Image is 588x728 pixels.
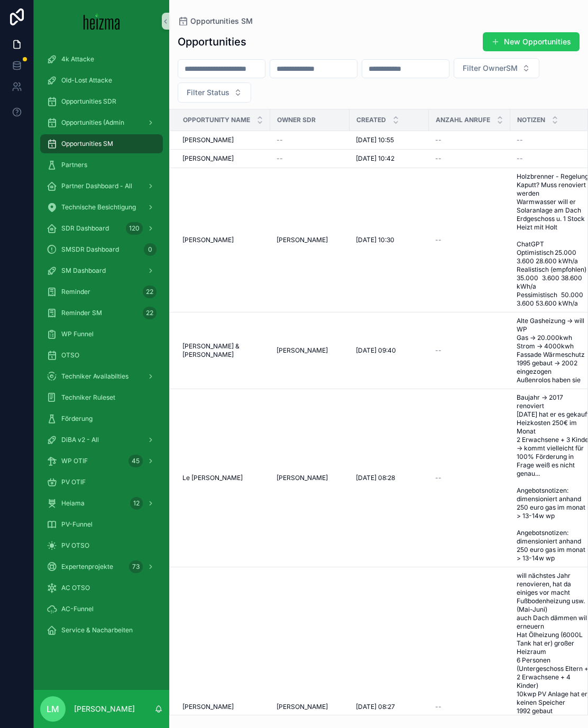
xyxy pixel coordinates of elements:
[454,58,539,78] button: Select Button
[61,584,90,592] span: AC OTSO
[356,236,422,244] a: [DATE] 10:30
[182,474,243,482] span: Le [PERSON_NAME]
[182,136,264,144] a: [PERSON_NAME]
[40,600,163,619] a: AC-Funnel
[40,621,163,640] a: Service & Nacharbeiten
[277,136,283,144] span: --
[61,182,132,190] span: Partner Dashboard - All
[61,288,90,296] span: Reminder
[61,245,119,254] span: SMSDR Dashboard
[40,261,163,280] a: SM Dashboard
[61,266,106,275] span: SM Dashboard
[277,136,343,144] a: --
[40,578,163,597] a: AC OTSO
[40,325,163,344] a: WP Funnel
[61,372,128,381] span: Techniker Availabilties
[144,243,157,256] div: 0
[277,703,328,711] span: [PERSON_NAME]
[61,499,85,508] span: Heiama
[40,155,163,174] a: Partners
[356,346,396,355] span: [DATE] 09:40
[277,154,343,163] a: --
[40,282,163,301] a: Reminder22
[40,367,163,386] a: Techniker Availabilties
[61,457,88,465] span: WP OTIF
[40,92,163,111] a: Opportunities SDR
[277,474,328,482] span: [PERSON_NAME]
[143,285,157,298] div: 22
[126,222,143,235] div: 120
[277,236,343,244] a: [PERSON_NAME]
[356,154,422,163] a: [DATE] 10:42
[61,76,112,85] span: Old-Lost Attacke
[356,116,386,124] span: Created
[435,703,504,711] a: --
[182,474,264,482] a: Le [PERSON_NAME]
[356,136,422,144] a: [DATE] 10:55
[40,494,163,513] a: Heiama12
[435,474,504,482] a: --
[277,154,283,163] span: --
[40,219,163,238] a: SDR Dashboard120
[435,154,504,163] a: --
[40,303,163,322] a: Reminder SM22
[61,161,87,169] span: Partners
[190,16,253,26] span: Opportunities SM
[182,342,264,359] a: [PERSON_NAME] & [PERSON_NAME]
[40,473,163,492] a: PV OTIF
[356,136,394,144] span: [DATE] 10:55
[34,42,169,653] div: scrollable content
[277,474,343,482] a: [PERSON_NAME]
[61,626,133,634] span: Service & Nacharbeiten
[130,497,143,510] div: 12
[435,703,442,711] span: --
[356,474,422,482] a: [DATE] 08:28
[277,346,343,355] a: [PERSON_NAME]
[277,346,328,355] span: [PERSON_NAME]
[47,703,59,715] span: LM
[40,536,163,555] a: PV OTSO
[182,136,234,144] span: [PERSON_NAME]
[61,330,94,338] span: WP Funnel
[187,87,229,98] span: Filter Status
[40,113,163,132] a: Opportunities (Admin
[61,541,89,550] span: PV OTSO
[182,154,264,163] a: [PERSON_NAME]
[178,82,251,103] button: Select Button
[40,346,163,365] a: OTSO
[356,703,395,711] span: [DATE] 08:27
[61,97,116,106] span: Opportunities SDR
[40,430,163,449] a: DiBA v2 - All
[277,703,343,711] a: [PERSON_NAME]
[182,703,264,711] a: [PERSON_NAME]
[40,409,163,428] a: Förderung
[435,136,504,144] a: --
[61,563,113,571] span: Expertenprojekte
[435,346,504,355] a: --
[435,346,442,355] span: --
[61,309,102,317] span: Reminder SM
[40,198,163,217] a: Technische Besichtigung
[74,704,135,714] p: [PERSON_NAME]
[84,13,120,30] img: App logo
[61,55,94,63] span: 4k Attacke
[182,236,264,244] a: [PERSON_NAME]
[463,63,518,73] span: Filter OwnerSM
[40,557,163,576] a: Expertenprojekte73
[182,154,234,163] span: [PERSON_NAME]
[435,236,504,244] a: --
[436,116,490,124] span: Anzahl Anrufe
[61,351,79,360] span: OTSO
[356,236,394,244] span: [DATE] 10:30
[61,478,86,486] span: PV OTIF
[517,116,545,124] span: Notizen
[40,451,163,471] a: WP OTIF45
[356,346,422,355] a: [DATE] 09:40
[435,154,442,163] span: --
[356,474,395,482] span: [DATE] 08:28
[61,605,94,613] span: AC-Funnel
[61,203,136,211] span: Technische Besichtigung
[40,240,163,259] a: SMSDR Dashboard0
[483,32,580,51] button: New Opportunities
